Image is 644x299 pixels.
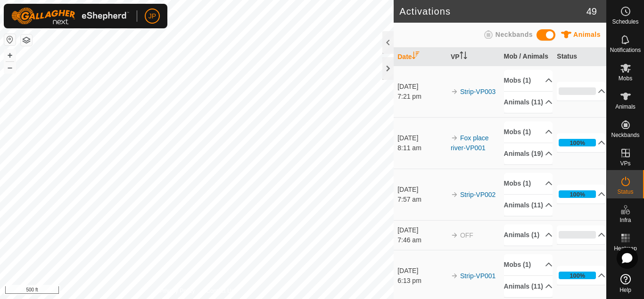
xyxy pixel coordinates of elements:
[447,48,500,66] th: VP
[557,133,605,152] p-accordion-header: 100%
[619,76,632,81] span: Mobs
[495,31,533,38] span: Neckbands
[451,134,489,152] a: Fox place river-VP001
[451,231,458,239] img: arrow
[451,88,458,95] img: arrow
[397,266,446,276] div: [DATE]
[206,287,234,295] a: Contact Us
[4,62,16,73] button: –
[611,132,639,138] span: Neckbands
[397,235,446,245] div: 7:46 am
[553,48,606,66] th: Status
[451,272,458,280] img: arrow
[451,191,458,198] img: arrow
[11,8,129,25] img: Gallagher Logo
[451,134,458,142] img: arrow
[570,271,585,280] div: 100%
[557,185,605,204] p-accordion-header: 100%
[504,70,553,91] p-accordion-header: Mobs (1)
[504,143,553,164] p-accordion-header: Animals (19)
[504,224,553,246] p-accordion-header: Animals (1)
[397,195,446,205] div: 7:57 am
[559,272,596,279] div: 100%
[619,287,631,293] span: Help
[504,254,553,275] p-accordion-header: Mobs (1)
[504,121,553,143] p-accordion-header: Mobs (1)
[4,50,16,61] button: +
[610,47,641,53] span: Notifications
[397,143,446,153] div: 8:11 am
[397,82,446,92] div: [DATE]
[559,190,596,198] div: 100%
[460,231,473,239] span: OFF
[21,34,32,46] button: Map Layers
[394,48,447,66] th: Date
[570,190,585,199] div: 100%
[559,139,596,146] div: 100%
[504,276,553,297] p-accordion-header: Animals (11)
[460,53,467,60] p-sorticon: Activate to sort
[557,82,605,101] p-accordion-header: 0%
[504,195,553,216] p-accordion-header: Animals (11)
[397,276,446,286] div: 6:13 pm
[504,173,553,194] p-accordion-header: Mobs (1)
[612,19,638,25] span: Schedules
[4,34,16,45] button: Reset Map
[617,189,633,195] span: Status
[160,287,195,295] a: Privacy Policy
[559,87,596,95] div: 0%
[557,266,605,285] p-accordion-header: 100%
[397,185,446,195] div: [DATE]
[557,225,605,244] p-accordion-header: 0%
[614,246,637,251] span: Heatmap
[615,104,636,110] span: Animals
[397,225,446,235] div: [DATE]
[607,270,644,297] a: Help
[460,88,495,95] a: Strip-VP003
[500,48,553,66] th: Mob / Animals
[619,217,631,223] span: Infra
[559,231,596,239] div: 0%
[460,191,495,198] a: Strip-VP002
[399,6,586,17] h2: Activations
[620,161,630,166] span: VPs
[586,4,597,18] span: 49
[573,31,601,38] span: Animals
[570,138,585,147] div: 100%
[504,92,553,113] p-accordion-header: Animals (11)
[460,272,495,280] a: Strip-VP001
[149,11,156,21] span: JP
[397,92,446,102] div: 7:21 pm
[412,53,420,60] p-sorticon: Activate to sort
[397,133,446,143] div: [DATE]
